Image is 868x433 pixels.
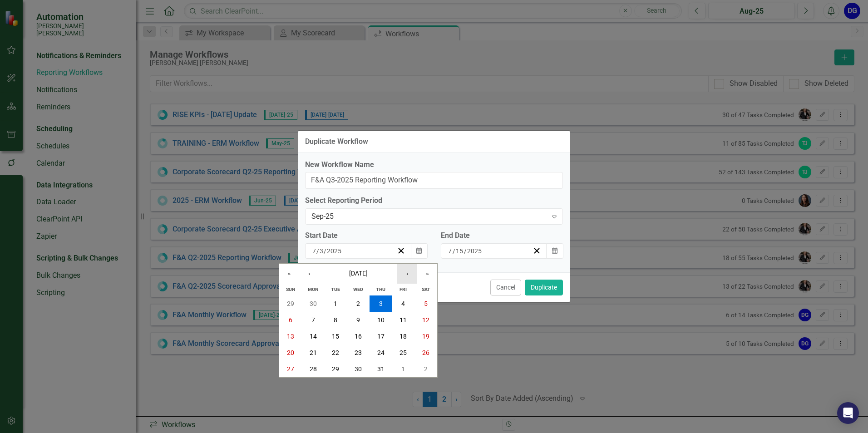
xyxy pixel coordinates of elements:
[305,138,368,146] div: Duplicate Workflow
[310,300,317,307] abbr: June 30, 2025
[392,344,415,361] button: July 25, 2025
[310,349,317,356] abbr: July 21, 2025
[392,295,415,312] button: July 4, 2025
[356,316,360,324] abbr: July 9, 2025
[464,247,467,255] span: /
[305,231,427,241] div: Start Date
[302,344,325,361] button: July 21, 2025
[334,316,337,324] abbr: July 8, 2025
[279,264,299,284] button: «
[286,286,295,292] abbr: Sunday
[355,349,362,356] abbr: July 23, 2025
[379,300,383,307] abbr: July 3, 2025
[299,264,319,284] button: ‹
[370,312,392,328] button: July 10, 2025
[319,246,324,256] input: dd
[377,365,385,373] abbr: July 31, 2025
[424,300,428,307] abbr: July 5, 2025
[399,333,407,340] abbr: July 18, 2025
[377,349,385,356] abbr: July 24, 2025
[324,247,326,255] span: /
[324,328,347,344] button: July 15, 2025
[331,286,340,292] abbr: Tuesday
[305,172,563,189] input: Name
[305,160,563,170] label: New Workflow Name
[399,349,407,356] abbr: July 25, 2025
[370,361,392,377] button: July 31, 2025
[414,361,437,377] button: August 2, 2025
[332,365,339,373] abbr: July 29, 2025
[347,344,370,361] button: July 23, 2025
[287,365,294,373] abbr: July 27, 2025
[453,247,455,255] span: /
[414,295,437,312] button: July 5, 2025
[377,333,385,340] abbr: July 17, 2025
[302,361,325,377] button: July 28, 2025
[324,312,347,328] button: July 8, 2025
[279,295,302,312] button: June 29, 2025
[324,361,347,377] button: July 29, 2025
[422,316,429,324] abbr: July 12, 2025
[397,264,417,284] button: ›
[441,231,563,241] div: End Date
[376,286,385,292] abbr: Thursday
[392,312,415,328] button: July 11, 2025
[311,316,315,324] abbr: July 7, 2025
[417,264,437,284] button: »
[355,365,362,373] abbr: July 30, 2025
[356,300,360,307] abbr: July 2, 2025
[399,286,407,292] abbr: Friday
[370,328,392,344] button: July 17, 2025
[355,333,362,340] abbr: July 16, 2025
[279,328,302,344] button: July 13, 2025
[401,300,405,307] abbr: July 4, 2025
[349,270,368,277] span: [DATE]
[279,361,302,377] button: July 27, 2025
[312,246,316,256] input: mm
[370,295,392,312] button: July 3, 2025
[347,361,370,377] button: July 30, 2025
[316,247,319,255] span: /
[370,344,392,361] button: July 24, 2025
[287,333,294,340] abbr: July 13, 2025
[332,349,339,356] abbr: July 22, 2025
[324,344,347,361] button: July 22, 2025
[414,328,437,344] button: July 19, 2025
[279,344,302,361] button: July 20, 2025
[353,286,363,292] abbr: Wednesday
[302,295,325,312] button: June 30, 2025
[525,280,563,295] button: Duplicate
[401,365,405,373] abbr: August 1, 2025
[347,328,370,344] button: July 16, 2025
[311,212,547,222] div: Sep-25
[424,365,428,373] abbr: August 2, 2025
[837,402,859,424] div: Open Intercom Messenger
[302,328,325,344] button: July 14, 2025
[422,333,429,340] abbr: July 19, 2025
[324,295,347,312] button: July 1, 2025
[302,312,325,328] button: July 7, 2025
[310,365,317,373] abbr: July 28, 2025
[287,349,294,356] abbr: July 20, 2025
[414,312,437,328] button: July 12, 2025
[490,280,521,295] button: Cancel
[287,300,294,307] abbr: June 29, 2025
[414,344,437,361] button: July 26, 2025
[392,328,415,344] button: July 18, 2025
[377,316,385,324] abbr: July 10, 2025
[422,286,430,292] abbr: Saturday
[347,295,370,312] button: July 2, 2025
[289,316,292,324] abbr: July 6, 2025
[347,312,370,328] button: July 9, 2025
[332,333,339,340] abbr: July 15, 2025
[279,312,302,328] button: July 6, 2025
[399,316,407,324] abbr: July 11, 2025
[308,286,318,292] abbr: Monday
[326,246,342,256] input: yyyy
[392,361,415,377] button: August 1, 2025
[334,300,337,307] abbr: July 1, 2025
[422,349,429,356] abbr: July 26, 2025
[310,333,317,340] abbr: July 14, 2025
[319,264,397,284] button: [DATE]
[305,196,563,206] label: Select Reporting Period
